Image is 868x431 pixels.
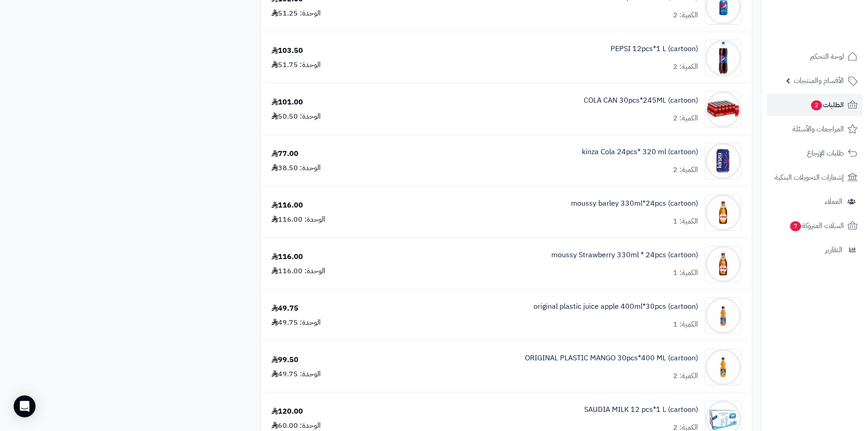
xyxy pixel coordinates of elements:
[673,113,698,124] div: الكمية: 2
[767,191,863,213] a: العملاء
[272,60,321,70] div: الوحدة: 51.75
[611,44,698,54] a: PEPSI 12pcs*1 L (cartoon)
[705,194,741,231] img: 1747727413-90c0d877-8358-4682-89fa-0117a071-90x90.jpg
[584,405,698,415] a: SAUDIA MILK 12 pcs*1 L (cartoon)
[705,246,741,282] img: 1747727947-ba64c860-9cc2-4c16-a99d-1d02cf6d-90x90.jpg
[705,297,741,334] img: 1747730382-df1c614f-beab-4100-a2e6-2ae0794a-90x90.jpg
[790,221,801,231] span: 7
[767,46,863,68] a: لوحة التحكم
[767,215,863,237] a: السلات المتروكة7
[789,219,844,232] span: السلات المتروكة
[272,8,321,19] div: الوحدة: 51.25
[272,266,325,276] div: الوحدة: 116.00
[525,353,698,363] a: ORIGINAL PLASTIC MANGO 30pcs*400 ML (cartoon)
[584,95,698,106] a: COLA CAN 30pcs*245ML (cartoon)
[767,239,863,261] a: التقارير
[582,147,698,157] a: kinza Cola 24pcs* 320 ml (cartoon)
[825,244,842,256] span: التقارير
[705,143,741,179] img: 1747641255-37MuAnv2Ak8iDtNswclxY6RhRXkc7hb0-90x90.jpg
[810,99,844,111] span: الطلبات
[272,97,303,108] div: 101.00
[792,123,844,135] span: المراجعات والأسئلة
[272,111,321,122] div: الوحدة: 50.50
[775,171,844,184] span: إشعارات التحويلات البنكية
[272,369,321,379] div: الوحدة: 49.75
[272,46,303,56] div: 103.50
[673,10,698,21] div: الكمية: 2
[14,395,36,417] div: Open Intercom Messenger
[673,62,698,72] div: الكمية: 2
[534,301,698,312] a: original plastic juice apple 400ml*30pcs (cartoon)
[673,371,698,381] div: الكمية: 2
[272,252,303,262] div: 116.00
[272,149,298,159] div: 77.00
[767,142,863,164] a: طلبات الإرجاع
[272,317,321,328] div: الوحدة: 49.75
[705,40,741,76] img: 1747594532-18409223-8150-4f06-d44a-9c8685d0-90x90.jpg
[272,406,303,417] div: 120.00
[673,216,698,227] div: الكمية: 1
[673,268,698,278] div: الكمية: 1
[810,50,844,63] span: لوحة التحكم
[272,355,298,365] div: 99.50
[807,147,844,160] span: طلبات الإرجاع
[272,421,321,431] div: الوحدة: 60.00
[272,200,303,211] div: 116.00
[806,26,859,45] img: logo-2.png
[673,165,698,175] div: الكمية: 2
[811,100,822,110] span: 2
[767,118,863,140] a: المراجعات والأسئلة
[272,163,321,173] div: الوحدة: 38.50
[673,319,698,330] div: الكمية: 1
[272,214,325,225] div: الوحدة: 116.00
[571,198,698,209] a: moussy barley 330ml*24pcs (cartoon)
[705,349,741,385] img: 1747731863-ac194b7e-f7bf-4824-82f7-bed9cd35-90x90.jpg
[794,74,844,87] span: الأقسام والمنتجات
[272,303,298,314] div: 49.75
[551,250,698,260] a: moussy Strawberry 330ml * 24pcs (cartoon)
[767,166,863,188] a: إشعارات التحويلات البنكية
[825,195,842,208] span: العملاء
[705,91,741,128] img: 1747639907-81i6J6XeK8L._AC_SL1500-90x90.jpg
[767,94,863,116] a: الطلبات2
